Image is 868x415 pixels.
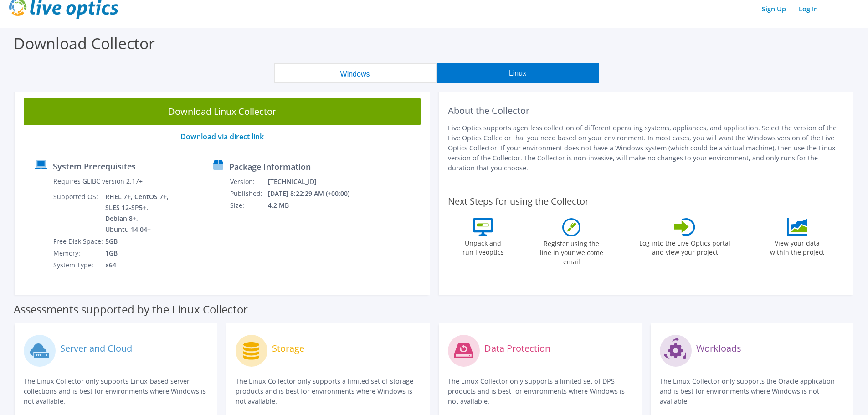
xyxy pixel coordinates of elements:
[448,376,632,406] p: The Linux Collector only supports a limited set of DPS products and is best for environments wher...
[267,188,362,200] td: [DATE] 8:22:29 AM (+00:00)
[537,236,606,266] label: Register using the line in your welcome email
[462,236,504,257] label: Unpack and run liveoptics
[230,176,267,188] td: Version:
[105,259,170,271] td: x64
[230,188,267,200] td: Published:
[764,236,830,257] label: View your data within the project
[53,191,105,236] td: Supported OS:
[448,196,589,207] label: Next Steps for using the Collector
[53,236,105,247] td: Free Disk Space:
[696,344,741,353] label: Workloads
[230,200,267,211] td: Size:
[14,305,248,314] label: Assessments supported by the Linux Collector
[794,2,822,15] a: Log In
[639,236,731,257] label: Log into the Live Optics portal and view your project
[105,247,170,259] td: 1GB
[236,376,420,406] p: The Linux Collector only supports a limited set of storage products and is best for environments ...
[229,162,311,171] label: Package Information
[448,105,845,116] h2: About the Collector
[267,200,362,211] td: 4.2 MB
[53,247,105,259] td: Memory:
[757,2,791,15] a: Sign Up
[24,98,421,125] a: Download Linux Collector
[53,177,143,186] label: Requires GLIBC version 2.17+
[660,376,844,406] p: The Linux Collector only supports the Oracle application and is best for environments where Windo...
[437,63,599,83] button: Linux
[105,191,170,236] td: RHEL 7+, CentOS 7+, SLES 12-SP5+, Debian 8+, Ubuntu 14.04+
[60,344,132,353] label: Server and Cloud
[272,344,304,353] label: Storage
[14,33,155,54] label: Download Collector
[267,176,362,188] td: [TECHNICAL_ID]
[53,259,105,271] td: System Type:
[24,376,208,406] p: The Linux Collector only supports Linux-based server collections and is best for environments whe...
[180,132,264,142] a: Download via direct link
[448,123,845,173] p: Live Optics supports agentless collection of different operating systems, appliances, and applica...
[274,63,437,83] button: Windows
[484,344,550,353] label: Data Protection
[105,236,170,247] td: 5GB
[53,162,136,171] label: System Prerequisites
